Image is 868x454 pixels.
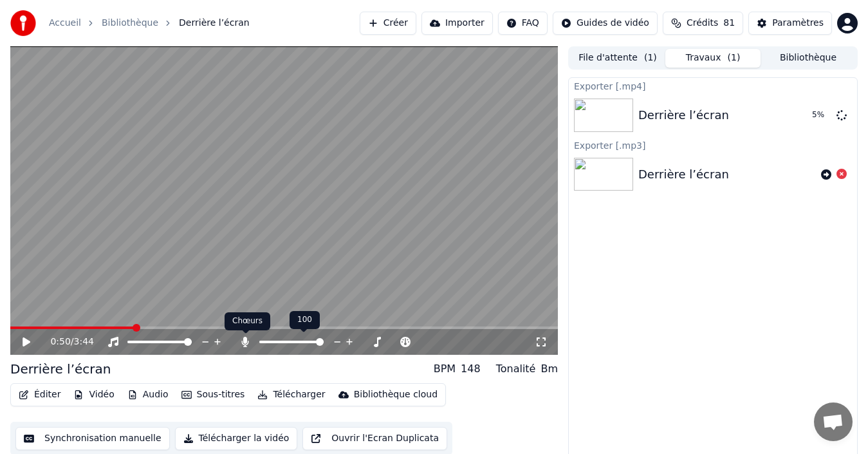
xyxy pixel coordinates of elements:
[50,336,70,348] span: 0:50
[772,17,824,30] div: Paramètres
[540,361,558,377] div: Bm
[50,336,81,348] div: /
[761,49,856,68] button: Bibliothèque
[665,49,761,68] button: Travaux
[638,166,729,184] div: Derrière l’écran
[49,17,81,30] a: Accueil
[360,12,416,35] button: Créer
[354,388,438,401] div: Bibliothèque cloud
[723,17,735,30] span: 81
[569,137,857,153] div: Exporter [.mp3]
[252,386,330,404] button: Télécharger
[638,106,729,124] div: Derrière l’écran
[553,12,658,35] button: Guides de vidéo
[122,386,174,404] button: Audio
[10,360,111,378] div: Derrière l’écran
[496,361,536,377] div: Tonalité
[176,386,250,404] button: Sous-titres
[663,12,743,35] button: Crédits81
[461,361,481,377] div: 148
[102,17,158,30] a: Bibliothèque
[10,10,36,36] img: youka
[728,52,741,64] span: ( 1 )
[14,386,66,404] button: Éditer
[49,17,250,30] nav: breadcrumb
[498,12,548,35] button: FAQ
[569,78,857,93] div: Exporter [.mp4]
[290,311,320,329] div: 100
[68,386,119,404] button: Vidéo
[175,427,298,450] button: Télécharger la vidéo
[748,12,832,35] button: Paramètres
[15,427,170,450] button: Synchronisation manuelle
[814,402,853,441] div: Ouvrir le chat
[687,17,718,30] span: Crédits
[644,52,657,64] span: ( 1 )
[434,361,456,377] div: BPM
[302,427,447,450] button: Ouvrir l'Ecran Duplicata
[179,17,250,30] span: Derrière l’écran
[812,110,831,120] div: 5 %
[74,336,94,348] span: 3:44
[421,12,493,35] button: Importer
[570,49,665,68] button: File d'attente
[225,312,270,330] div: Chœurs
